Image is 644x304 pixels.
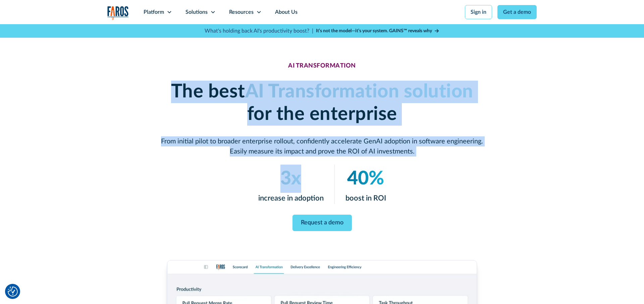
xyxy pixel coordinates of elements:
[292,215,352,231] a: Request a demo
[497,5,537,19] a: Get a demo
[316,29,432,33] strong: It’s not the model—it’s your system. GAINS™ reveals why
[205,27,313,35] p: What's holding back AI's productivity boost? |
[161,136,483,157] p: From initial pilot to broader enterprise rollout, confidently accelerate GenAI adoption in softwa...
[8,287,18,297] img: Revisit consent button
[245,82,473,101] em: AI Transformation solution
[107,6,129,20] img: Logo of the analytics and reporting company Faros.
[465,5,492,19] a: Sign in
[247,105,397,124] strong: for the enterprise
[144,8,164,16] div: Platform
[258,193,324,204] p: increase in adoption
[288,62,356,70] div: AI TRANSFORMATION
[347,169,384,188] em: 40%
[107,6,129,20] a: home
[8,287,18,297] button: Cookie Settings
[171,82,245,101] strong: The best
[185,8,208,16] div: Solutions
[345,193,386,204] p: boost in ROI
[316,28,439,35] a: It’s not the model—it’s your system. GAINS™ reveals why
[280,169,301,188] em: 3x
[229,8,254,16] div: Resources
